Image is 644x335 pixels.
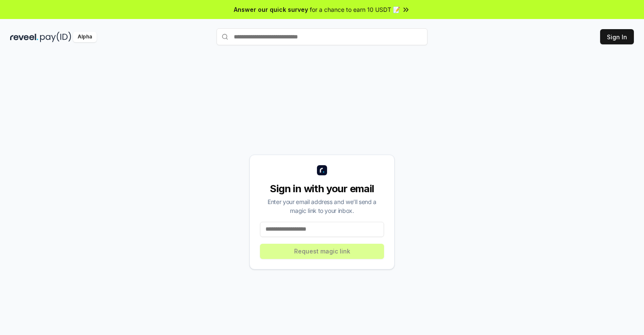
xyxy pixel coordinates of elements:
[600,29,634,44] button: Sign In
[73,32,97,42] div: Alpha
[260,182,384,196] div: Sign in with your email
[40,32,71,42] img: pay_id
[260,197,384,215] div: Enter your email address and we’ll send a magic link to your inbox.
[310,5,400,14] span: for a chance to earn 10 USDT 📝
[10,32,38,42] img: reveel_dark
[234,5,308,14] span: Answer our quick survey
[317,165,327,175] img: logo_small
